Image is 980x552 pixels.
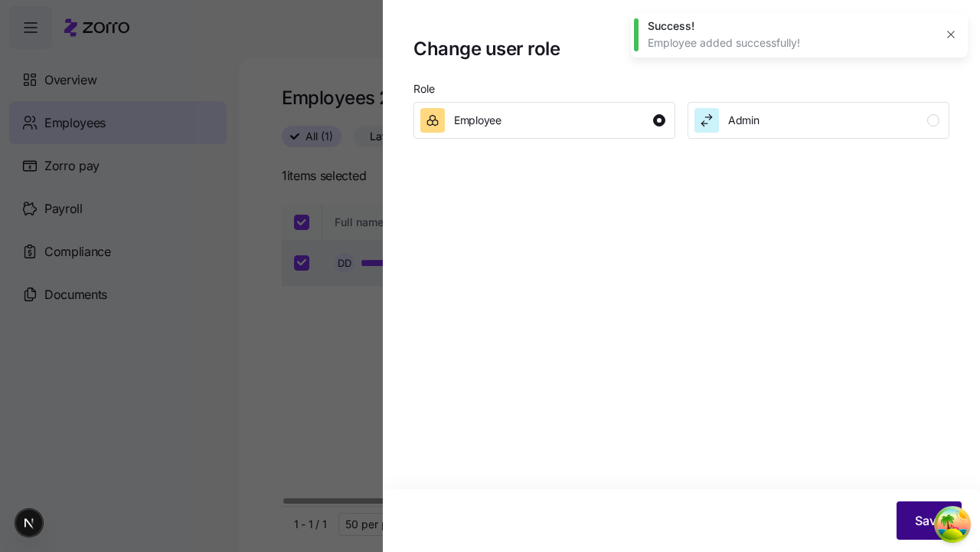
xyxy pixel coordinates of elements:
[937,509,968,540] button: Open Tanstack query devtools
[648,18,934,34] div: Success!
[648,35,934,51] div: Employee added successfully!
[413,83,949,102] p: Role
[454,113,501,128] span: Employee
[915,511,943,530] span: Save
[897,501,962,540] button: Save
[728,113,759,128] span: Admin
[413,37,900,61] h1: Change user role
